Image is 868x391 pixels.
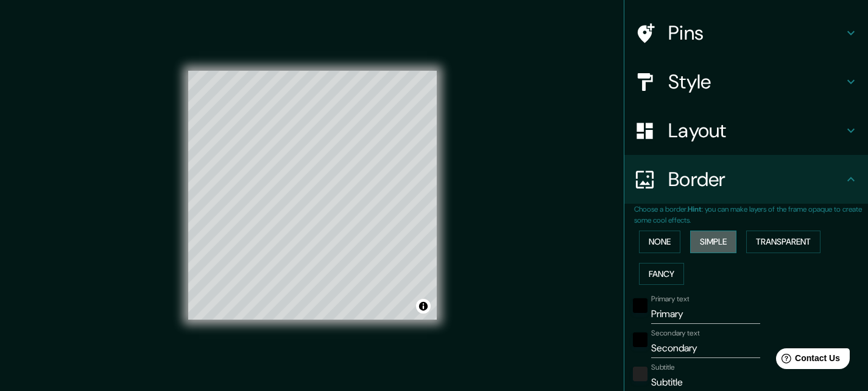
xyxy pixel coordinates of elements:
[624,9,868,57] div: Pins
[633,298,647,313] button: black
[668,118,844,143] h4: Layout
[651,294,689,304] label: Primary text
[690,231,736,253] button: Simple
[651,362,675,373] label: Subtitle
[639,263,684,285] button: Fancy
[624,106,868,155] div: Layout
[746,231,820,253] button: Transparent
[633,367,647,381] button: color-222222
[651,328,700,339] label: Secondary text
[668,167,844,192] h4: Border
[760,343,855,378] iframe: Help widget launcher
[633,332,647,347] button: black
[624,57,868,106] div: Style
[639,231,680,253] button: None
[668,21,844,45] h4: Pins
[416,299,431,314] button: Toggle attribution
[668,70,844,94] h4: Style
[634,204,868,226] p: Choose a border. : you can make layers of the frame opaque to create some cool effects.
[624,155,868,204] div: Border
[688,204,702,214] b: Hint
